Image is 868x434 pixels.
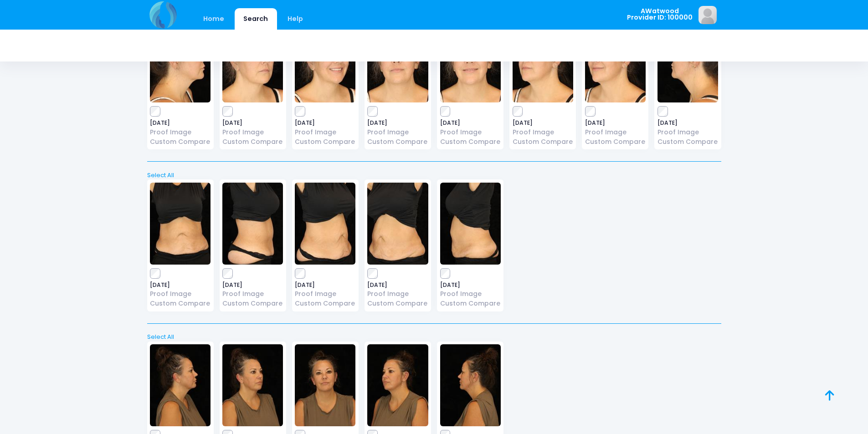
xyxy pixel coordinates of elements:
[657,120,718,126] span: [DATE]
[295,289,355,299] a: Proof Image
[295,282,355,288] span: [DATE]
[440,20,501,102] img: image
[513,137,573,147] a: Custom Compare
[144,332,724,342] a: Select All
[150,289,211,299] a: Proof Image
[222,289,283,299] a: Proof Image
[295,183,355,265] img: image
[295,120,355,126] span: [DATE]
[295,344,355,426] img: image
[222,120,283,126] span: [DATE]
[150,128,211,137] a: Proof Image
[440,299,501,308] a: Custom Compare
[440,120,501,126] span: [DATE]
[222,282,283,288] span: [DATE]
[367,183,428,265] img: image
[699,6,717,24] img: image
[627,8,693,21] span: AWatwood Provider ID: 100000
[295,20,355,102] img: image
[367,120,428,126] span: [DATE]
[295,128,355,137] a: Proof Image
[222,137,283,147] a: Custom Compare
[150,299,211,308] a: Custom Compare
[367,282,428,288] span: [DATE]
[367,20,428,102] img: image
[513,20,573,102] img: image
[222,128,283,137] a: Proof Image
[657,137,718,147] a: Custom Compare
[585,20,646,102] img: image
[440,282,501,288] span: [DATE]
[367,128,428,137] a: Proof Image
[367,137,428,147] a: Custom Compare
[150,120,211,126] span: [DATE]
[440,183,501,265] img: image
[585,128,646,137] a: Proof Image
[222,20,283,102] img: image
[195,8,233,30] a: Home
[150,344,211,426] img: image
[585,137,646,147] a: Custom Compare
[513,128,573,137] a: Proof Image
[367,289,428,299] a: Proof Image
[657,128,718,137] a: Proof Image
[144,171,724,180] a: Select All
[150,137,211,147] a: Custom Compare
[657,20,718,102] img: image
[367,299,428,308] a: Custom Compare
[440,137,501,147] a: Custom Compare
[150,282,211,288] span: [DATE]
[150,183,211,265] img: image
[440,128,501,137] a: Proof Image
[440,289,501,299] a: Proof Image
[513,120,573,126] span: [DATE]
[278,8,312,30] a: Help
[150,20,211,102] img: image
[235,8,277,30] a: Search
[222,344,283,426] img: image
[585,120,646,126] span: [DATE]
[295,299,355,308] a: Custom Compare
[367,344,428,426] img: image
[222,183,283,265] img: image
[440,344,501,426] img: image
[295,137,355,147] a: Custom Compare
[222,299,283,308] a: Custom Compare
